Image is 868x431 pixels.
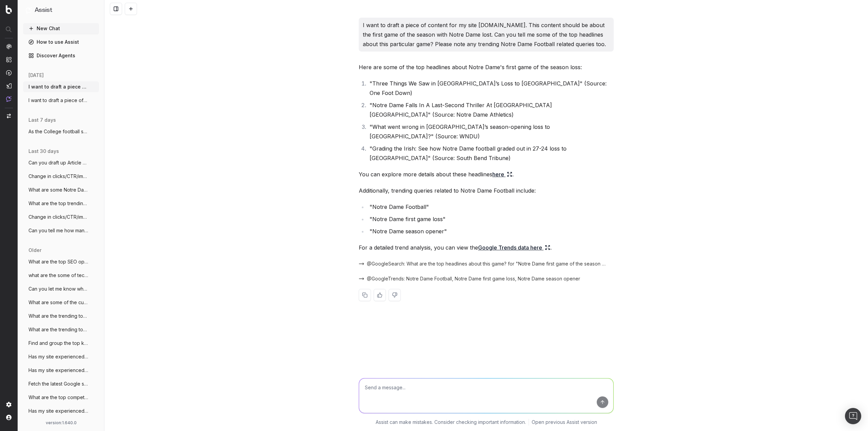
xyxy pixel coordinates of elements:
[23,351,99,362] button: Has my site experienced a performance dr
[23,270,99,281] button: what are the some of technical SEO issue
[7,114,11,118] img: Switch project
[368,227,614,236] li: "Notre Dame season opener"
[28,173,88,180] span: Change in clicks/CTR/impressions over la
[349,65,355,72] img: Botify assist logo
[359,260,614,267] button: @GoogleSearch: What are the top headlines about this game? for "Notre Dame first game of the seas...
[23,225,99,236] button: Can you tell me how many URLs on my site
[478,243,550,252] a: Google Trends data here
[28,326,88,333] span: What are the trending topics around notr
[23,365,99,376] button: Has my site experienced a performance dr
[28,148,59,155] span: last 30 days
[28,380,88,387] span: Fetch the latest Google search results f
[23,50,99,61] a: Discover Agents
[368,100,614,119] li: "Notre Dame Falls In A Last-Second Thriller At [GEOGRAPHIC_DATA] [GEOGRAPHIC_DATA]" (Source: Notr...
[28,214,88,220] span: Change in clicks/CTR/impressions over la
[532,419,597,426] a: Open previous Assist version
[28,72,44,79] span: [DATE]
[23,37,99,47] a: How to use Assist
[28,258,88,265] span: What are the top SEO opportunities on my
[28,247,41,254] span: older
[23,406,99,416] button: Has my site experienced a performance dr
[845,408,861,424] div: Open Intercom Messenger
[367,260,606,267] span: @GoogleSearch: What are the top headlines about this game? for "Notre Dame first game of the seas...
[368,144,614,163] li: "Grading the Irish: See how Notre Dame football graded out in 27-24 loss to [GEOGRAPHIC_DATA]" (S...
[28,83,88,90] span: I want to draft a piece of content for m
[23,392,99,403] button: What are the top competitors ranking for
[28,313,88,319] span: What are the trending topics around notr
[23,157,99,168] button: Can you draft up Article Schema for this
[28,353,88,360] span: Has my site experienced a performance dr
[28,340,88,347] span: Find and group the top keywords for Notr
[28,97,88,104] span: I want to draft a piece of content for m
[28,408,88,414] span: Has my site experienced a performance dr
[359,186,614,195] p: Additionally, trending queries related to Notre Dame Football include:
[359,62,614,72] p: Here are some of the top headlines about Notre Dame's first game of the season loss:
[368,79,614,98] li: "Three Things We Saw in [GEOGRAPHIC_DATA]’s Loss to [GEOGRAPHIC_DATA]" (Source: One Foot Down)
[359,170,614,179] p: You can explore more details about these headlines .
[23,95,99,106] button: I want to draft a piece of content for m
[26,5,96,15] button: Assist
[6,415,12,420] img: My account
[28,299,88,306] span: What are some of the current seasonal tr
[28,367,88,374] span: Has my site experienced a performance dr
[28,394,88,401] span: What are the top competitors ranking for
[376,419,526,426] p: Assist can make mistakes. Consider checking important information.
[28,128,88,135] span: As the College football season kicks off
[363,20,610,49] p: I want to draft a piece of content for my site [DOMAIN_NAME]. This content should be about the fi...
[6,5,12,14] img: Botify logo
[23,311,99,321] button: What are the trending topics around notr
[28,187,88,193] span: What are some Notre Dame schedule terms
[23,212,99,222] button: Change in clicks/CTR/impressions over la
[35,5,52,15] h1: Assist
[28,200,88,207] span: What are the top trending topics for Not
[23,297,99,308] button: What are some of the current seasonal tr
[23,23,99,34] button: New Chat
[28,117,56,123] span: last 7 days
[359,275,588,282] button: @GoogleTrends: Notre Dame Football, Notre Dame first game loss, Notre Dame season opener
[6,402,12,407] img: Setting
[23,126,99,137] button: As the College football season kicks off
[23,171,99,182] button: Change in clicks/CTR/impressions over la
[23,324,99,335] button: What are the trending topics around notr
[23,338,99,349] button: Find and group the top keywords for Notr
[23,378,99,389] button: Fetch the latest Google search results f
[6,70,12,76] img: Activation
[359,243,614,252] p: For a detailed trend analysis, you can view the .
[28,286,88,292] span: Can you let me know where my slowest ren
[6,57,12,62] img: Intelligence
[368,214,614,224] li: "Notre Dame first game loss"
[23,256,99,267] button: What are the top SEO opportunities on my
[28,272,88,279] span: what are the some of technical SEO issue
[23,283,99,294] button: Can you let me know where my slowest ren
[23,184,99,195] button: What are some Notre Dame schedule terms
[6,83,12,89] img: Studio
[368,202,614,212] li: "Notre Dame Football"
[492,170,512,179] a: here
[28,227,88,234] span: Can you tell me how many URLs on my site
[23,198,99,209] button: What are the top trending topics for Not
[23,81,99,92] button: I want to draft a piece of content for m
[367,275,580,282] span: @GoogleTrends: Notre Dame Football, Notre Dame first game loss, Notre Dame season opener
[6,96,12,102] img: Assist
[368,122,614,141] li: "What went wrong in [GEOGRAPHIC_DATA]’s season-opening loss to [GEOGRAPHIC_DATA]?" (Source: WNDU)
[26,420,96,426] div: version: 1.640.0
[26,7,32,13] img: Assist
[6,44,12,49] img: Analytics
[28,159,88,166] span: Can you draft up Article Schema for this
